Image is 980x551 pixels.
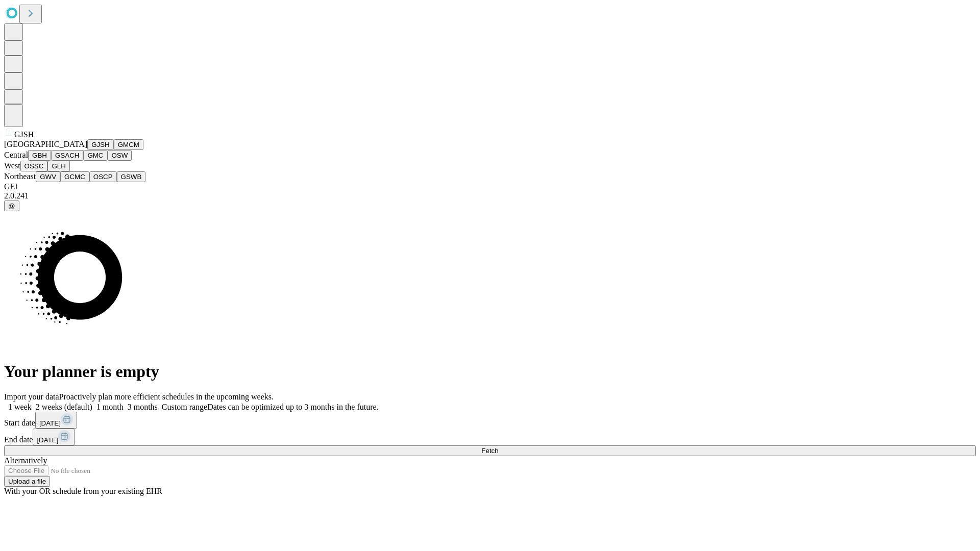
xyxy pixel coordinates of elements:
[37,436,58,444] span: [DATE]
[128,403,158,411] span: 3 months
[4,161,20,170] span: West
[8,202,15,210] span: @
[33,429,75,445] button: [DATE]
[4,362,976,381] h1: Your planner is empty
[4,487,162,495] span: With your OR schedule from your existing EHR
[4,412,976,429] div: Start date
[162,403,207,411] span: Custom range
[4,476,50,487] button: Upload a file
[481,447,498,455] span: Fetch
[20,161,48,171] button: OSSC
[36,403,92,411] span: 2 weeks (default)
[117,171,146,182] button: GSWB
[207,403,378,411] span: Dates can be optimized up to 3 months in the future.
[96,403,124,411] span: 1 month
[108,150,132,161] button: OSW
[51,150,83,161] button: GSACH
[14,130,34,139] span: GJSH
[114,139,143,150] button: GMCM
[4,429,976,445] div: End date
[4,191,976,201] div: 2.0.241
[4,201,19,211] button: @
[83,150,107,161] button: GMC
[4,456,47,465] span: Alternatively
[4,182,976,191] div: GEI
[8,403,32,411] span: 1 week
[4,140,87,148] span: [GEOGRAPHIC_DATA]
[60,171,89,182] button: GCMC
[4,151,28,159] span: Central
[59,392,274,401] span: Proactively plan more efficient schedules in the upcoming weeks.
[35,412,77,429] button: [DATE]
[36,171,60,182] button: GWV
[4,172,36,181] span: Northeast
[28,150,51,161] button: GBH
[87,139,114,150] button: GJSH
[4,392,59,401] span: Import your data
[4,445,976,456] button: Fetch
[89,171,117,182] button: OSCP
[47,161,69,171] button: GLH
[39,419,61,427] span: [DATE]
